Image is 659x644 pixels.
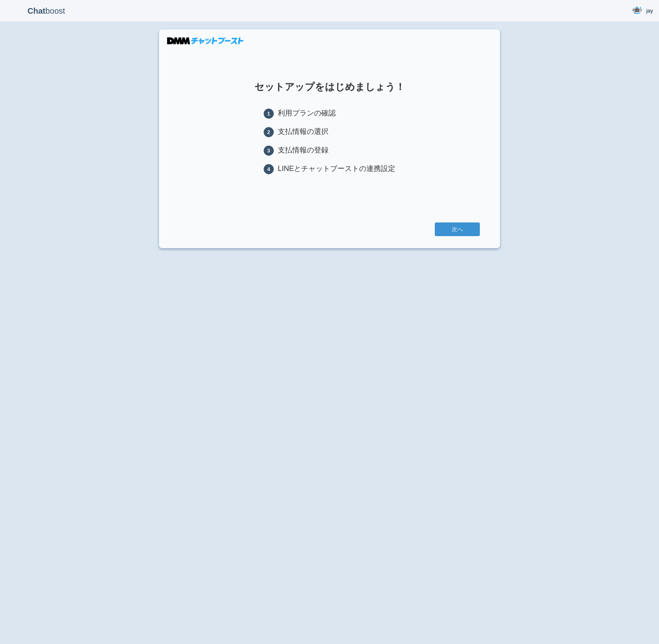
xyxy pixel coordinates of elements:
[264,108,395,119] li: 利用プランの確認
[632,5,642,15] img: User Image
[264,164,395,174] li: LINEとチャットブーストの連携設定
[264,145,395,156] li: 支払情報の登録
[6,1,87,21] p: boost
[264,109,274,119] span: 1
[264,127,274,137] span: 2
[264,127,395,137] li: 支払情報の選択
[27,6,45,15] b: Chat
[264,146,274,156] span: 3
[179,82,480,92] h1: セットアップをはじめましょう！
[646,7,653,15] span: jay
[264,164,274,174] span: 4
[167,37,244,44] img: DMMチャットブースト
[435,222,480,236] a: 次へ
